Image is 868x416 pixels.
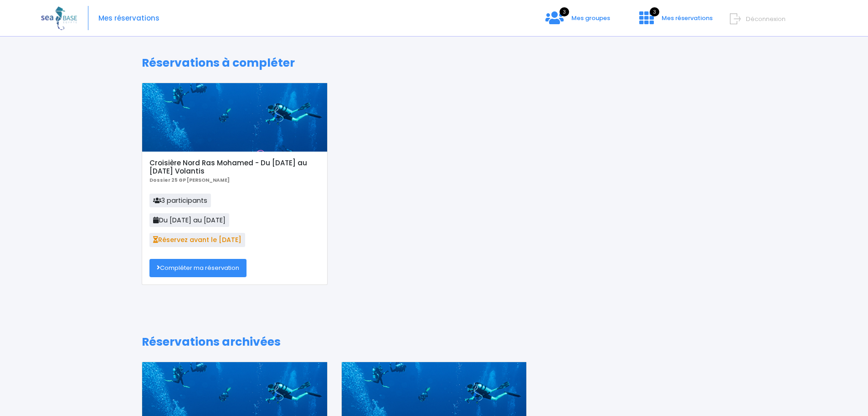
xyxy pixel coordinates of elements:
[149,194,211,207] span: 3 participants
[538,17,617,26] a: 3 Mes groupes
[560,7,569,16] span: 3
[149,159,319,175] h5: Croisière Nord Ras Mohamed - Du [DATE] au [DATE] Volantis
[650,7,659,16] span: 3
[149,233,245,247] span: Réservez avant le [DATE]
[149,177,230,184] b: Dossier 25 GP [PERSON_NAME]
[746,15,786,23] span: Déconnexion
[149,259,247,277] a: Compléter ma réservation
[662,14,713,22] span: Mes réservations
[142,335,726,349] h1: Réservations archivées
[571,14,610,22] span: Mes groupes
[142,56,726,70] h1: Réservations à compléter
[149,213,229,227] span: Du [DATE] au [DATE]
[632,17,718,26] a: 3 Mes réservations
